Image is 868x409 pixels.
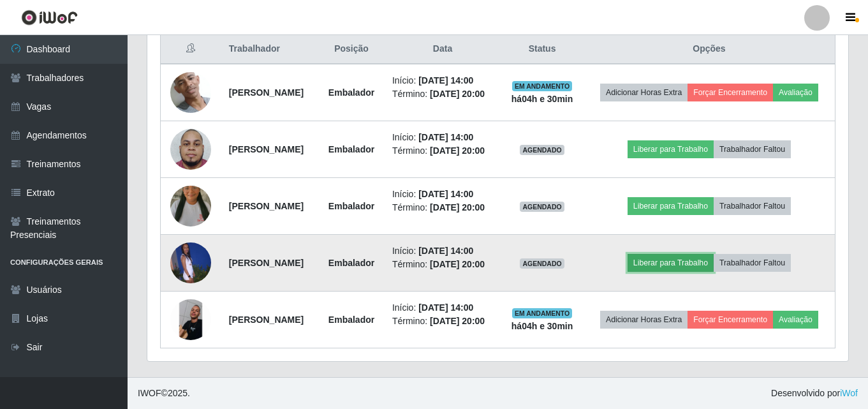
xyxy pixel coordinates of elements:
[418,189,473,199] time: [DATE] 14:00
[501,34,584,64] th: Status
[771,387,858,400] span: Desenvolvido por
[714,254,791,272] button: Trabalhador Faltou
[229,201,304,211] strong: [PERSON_NAME]
[392,87,493,101] li: Término:
[392,301,493,315] li: Início:
[600,311,688,329] button: Adicionar Horas Extra
[418,132,473,142] time: [DATE] 14:00
[138,388,161,398] span: IWOF
[229,315,304,325] strong: [PERSON_NAME]
[392,201,493,214] li: Término:
[512,81,573,91] span: EM ANDAMENTO
[392,188,493,201] li: Início:
[520,145,564,155] span: AGENDADO
[430,89,485,99] time: [DATE] 20:00
[430,259,485,269] time: [DATE] 20:00
[418,302,473,313] time: [DATE] 14:00
[714,140,791,158] button: Trabalhador Faltou
[628,140,714,158] button: Liberar para Trabalho
[430,145,485,156] time: [DATE] 20:00
[714,197,791,215] button: Trabalhador Faltou
[170,122,211,176] img: 1716661662747.jpeg
[418,246,473,256] time: [DATE] 14:00
[628,254,714,272] button: Liberar para Trabalho
[229,87,304,98] strong: [PERSON_NAME]
[229,144,304,154] strong: [PERSON_NAME]
[170,170,211,242] img: 1744320952453.jpeg
[520,258,564,269] span: AGENDADO
[221,34,318,64] th: Trabalhador
[392,74,493,87] li: Início:
[385,34,501,64] th: Data
[512,308,573,318] span: EM ANDAMENTO
[328,315,374,325] strong: Embalador
[511,94,573,104] strong: há 04 h e 30 min
[328,87,374,98] strong: Embalador
[170,47,211,138] img: 1703894885814.jpeg
[170,242,211,283] img: 1745848645902.jpeg
[328,201,374,211] strong: Embalador
[328,144,374,154] strong: Embalador
[840,388,858,398] a: iWof
[584,34,835,64] th: Opções
[520,202,564,212] span: AGENDADO
[138,387,190,400] span: © 2025 .
[21,10,78,26] img: CoreUI Logo
[318,34,385,64] th: Posição
[773,84,818,101] button: Avaliação
[170,299,211,340] img: 1753549849185.jpeg
[392,258,493,271] li: Término:
[392,315,493,328] li: Término:
[392,131,493,144] li: Início:
[430,316,485,326] time: [DATE] 20:00
[418,75,473,86] time: [DATE] 14:00
[688,84,773,101] button: Forçar Encerramento
[600,84,688,101] button: Adicionar Horas Extra
[392,244,493,258] li: Início:
[628,197,714,215] button: Liberar para Trabalho
[511,321,573,331] strong: há 04 h e 30 min
[688,311,773,329] button: Forçar Encerramento
[773,311,818,329] button: Avaliação
[430,202,485,212] time: [DATE] 20:00
[229,258,304,268] strong: [PERSON_NAME]
[392,144,493,158] li: Término:
[328,258,374,268] strong: Embalador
